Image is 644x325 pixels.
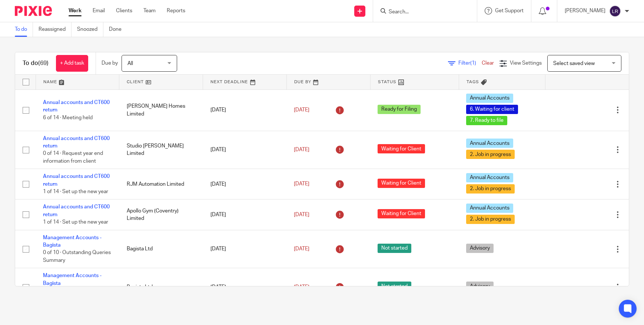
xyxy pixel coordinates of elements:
[38,60,49,66] span: (69)
[458,61,482,66] span: Filter
[466,184,515,194] span: 2. Job in progress
[466,150,515,159] span: 2. Job in progress
[466,94,513,103] span: Annual Accounts
[43,136,110,149] a: Annual accounts and CT600 return
[116,7,132,14] a: Clients
[294,107,309,113] span: [DATE]
[43,204,110,217] a: Annual accounts and CT600 return
[43,220,108,225] span: 1 of 14 · Set up the new year
[43,115,93,120] span: 6 of 14 · Meeting held
[466,282,494,291] span: Advisory
[77,22,103,37] a: Snoozed
[43,151,103,164] span: 0 of 14 · Request year end information from client
[609,5,621,17] img: svg%3E
[378,105,421,114] span: Ready for Filing
[119,90,203,131] td: [PERSON_NAME] Homes Limited
[378,179,425,188] span: Waiting for Client
[294,182,309,187] span: [DATE]
[119,268,203,306] td: Bagista Ltd
[15,6,52,16] img: Pixie
[294,147,309,152] span: [DATE]
[388,9,455,16] input: Search
[467,80,479,84] span: Tags
[102,59,118,67] p: Due by
[93,7,105,14] a: Email
[203,169,287,199] td: [DATE]
[294,285,309,290] span: [DATE]
[553,61,595,66] span: Select saved view
[495,8,524,13] span: Get Support
[466,139,513,148] span: Annual Accounts
[466,215,515,224] span: 2. Job in progress
[510,61,542,66] span: View Settings
[203,199,287,230] td: [DATE]
[43,273,102,286] a: Management Accounts - Bagista
[378,244,411,253] span: Not started
[378,282,411,291] span: Not started
[470,61,476,66] span: (1)
[39,22,72,37] a: Reassigned
[167,7,185,14] a: Reports
[466,204,513,213] span: Annual Accounts
[203,230,287,268] td: [DATE]
[565,7,605,14] p: [PERSON_NAME]
[43,250,111,263] span: 0 of 10 · Outstanding Queries Summary
[56,55,88,72] a: + Add task
[43,100,110,113] a: Annual accounts and CT600 return
[203,131,287,169] td: [DATE]
[143,7,156,14] a: Team
[203,268,287,306] td: [DATE]
[127,61,133,66] span: All
[109,22,127,37] a: Done
[203,90,287,131] td: [DATE]
[466,244,494,253] span: Advisory
[43,189,108,194] span: 1 of 14 · Set up the new year
[466,173,513,182] span: Annual Accounts
[466,105,518,114] span: 6. Waiting for client
[294,212,309,217] span: [DATE]
[119,199,203,230] td: Apollo Gym (Coventry) Limited
[119,131,203,169] td: Studio [PERSON_NAME] Limited
[378,144,425,153] span: Waiting for Client
[482,61,494,66] a: Clear
[23,59,49,67] h1: To do
[43,235,102,248] a: Management Accounts - Bagista
[69,7,82,14] a: Work
[15,22,33,37] a: To do
[119,169,203,199] td: RJM Automation Limited
[119,230,203,268] td: Bagista Ltd
[378,209,425,218] span: Waiting for Client
[43,174,110,186] a: Annual accounts and CT600 return
[466,116,507,125] span: 7. Ready to file
[294,246,309,251] span: [DATE]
